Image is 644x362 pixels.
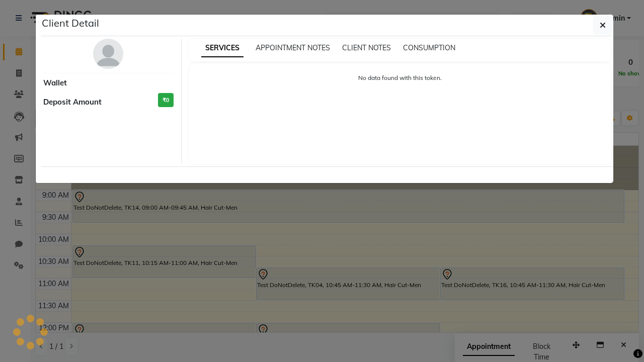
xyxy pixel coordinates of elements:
p: No data found with this token. [199,73,601,82]
span: Wallet [43,77,67,89]
span: Deposit Amount [43,97,102,108]
span: CLIENT NOTES [342,43,391,52]
span: APPOINTMENT NOTES [256,43,330,52]
span: CONSUMPTION [403,43,455,52]
img: avatar [93,39,123,69]
span: SERVICES [201,39,244,57]
h5: Client Detail [42,16,99,31]
h3: ₹0 [158,93,174,108]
